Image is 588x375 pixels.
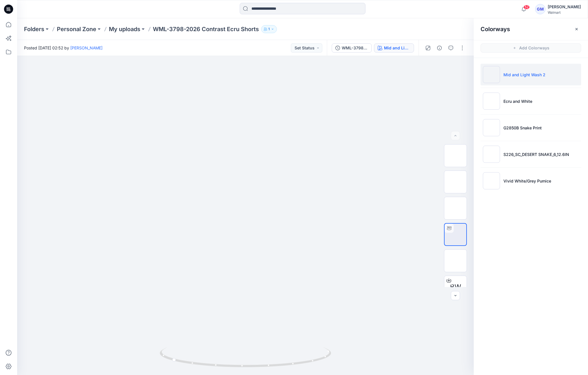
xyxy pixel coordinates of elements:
button: 1 [261,25,277,33]
div: [PERSON_NAME] [548,3,581,10]
img: G2850B Snake Print [483,119,500,136]
p: S226_SC_DESERT SNAKE_6_12.6IN [503,151,569,157]
span: Posted [DATE] 02:52 by [24,45,103,51]
p: G2850B Snake Print [503,125,542,131]
h2: Colorways [481,26,510,33]
a: Personal Zone [57,25,96,33]
img: S226_SC_DESERT SNAKE_6_12.6IN [483,146,500,163]
p: 1 [268,26,270,32]
button: Details [435,43,444,53]
div: Walmart [548,10,581,15]
a: [PERSON_NAME] [70,45,103,50]
div: WML-3798-2026 Contrast Ecru Shorts_Full Colorway [342,45,368,51]
p: Ecru and White [503,98,532,104]
button: Mid and Light Wash 2 [374,43,414,53]
img: Ecru and White [483,93,500,110]
span: BW [450,282,461,292]
div: GM [535,4,545,14]
a: Folders [24,25,44,33]
p: WML-3798-2026 Contrast Ecru Shorts [153,25,259,33]
img: Vivid White/Grey Pumice [483,172,500,189]
button: WML-3798-2026 Contrast Ecru Shorts_Full Colorway [332,43,372,53]
span: 52 [523,5,530,9]
p: Vivid White/Grey Pumice [503,178,551,184]
p: Mid and Light Wash 2 [503,72,545,78]
div: Mid and Light Wash 2 [384,45,410,51]
a: My uploads [109,25,140,33]
img: Mid and Light Wash 2 [483,66,500,83]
